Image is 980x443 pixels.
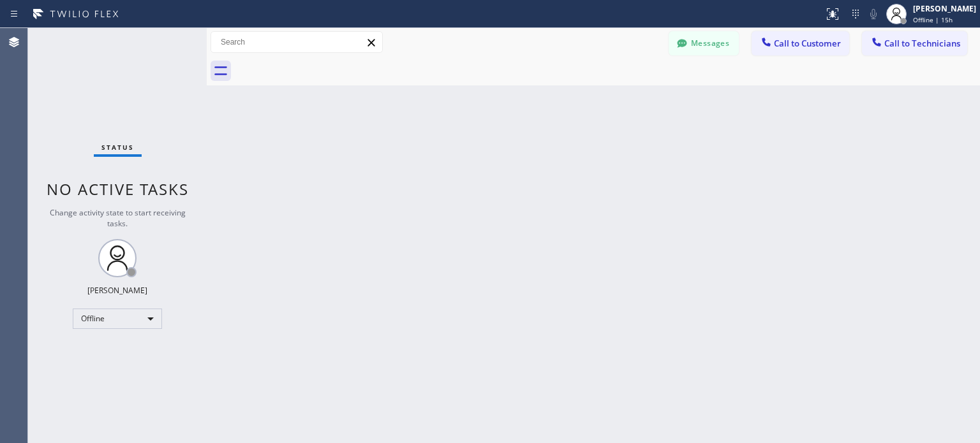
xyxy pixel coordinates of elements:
button: Messages [669,31,739,55]
div: Offline [73,309,162,329]
span: Change activity state to start receiving tasks. [50,207,186,229]
span: Call to Customer [774,38,841,49]
span: No active tasks [47,178,189,200]
input: Search [211,32,382,52]
button: Call to Technicians [862,31,967,55]
div: [PERSON_NAME] [87,285,147,296]
button: Call to Customer [752,31,849,55]
div: [PERSON_NAME] [913,3,976,14]
span: Status [101,143,134,152]
button: Mute [865,5,882,23]
span: Call to Technicians [884,38,960,49]
span: Offline | 15h [913,15,953,24]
